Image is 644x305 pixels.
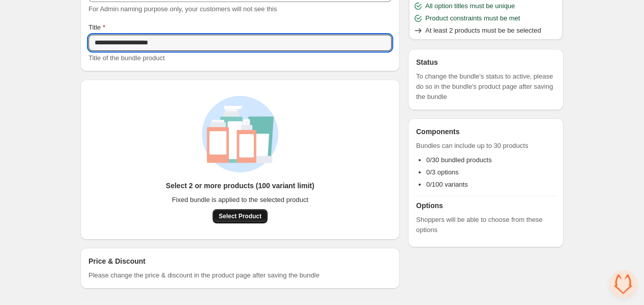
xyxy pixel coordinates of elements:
[609,270,637,298] div: Open chat
[425,13,520,23] span: Product constraints must be met
[416,57,555,67] h3: Status
[416,141,555,151] span: Bundles can include up to 30 products
[89,256,145,266] h3: Price & Discount
[426,156,492,164] span: 0/30 bundled products
[166,181,314,191] h3: Select 2 or more products (100 variant limit)
[416,200,555,211] h3: Options
[416,126,460,137] h3: Components
[416,215,555,235] span: Shoppers will be able to choose from these options
[416,71,555,102] span: To change the bundle's status to active, please do so in the bundle's product page after saving t...
[89,270,319,281] span: Please change the price & discount in the product page after saving the bundle
[89,54,165,62] span: Title of the bundle product
[89,22,105,33] label: Title
[425,1,515,11] span: All option titles must be unique
[89,5,277,13] span: For Admin naming purpose only, your customers will not see this
[213,209,268,223] button: Select Product
[172,195,308,205] span: Fixed bundle is applied to the selected product
[219,212,261,220] span: Select Product
[425,26,541,36] span: At least 2 products must be be selected
[426,181,468,188] span: 0/100 variants
[426,168,459,176] span: 0/3 options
